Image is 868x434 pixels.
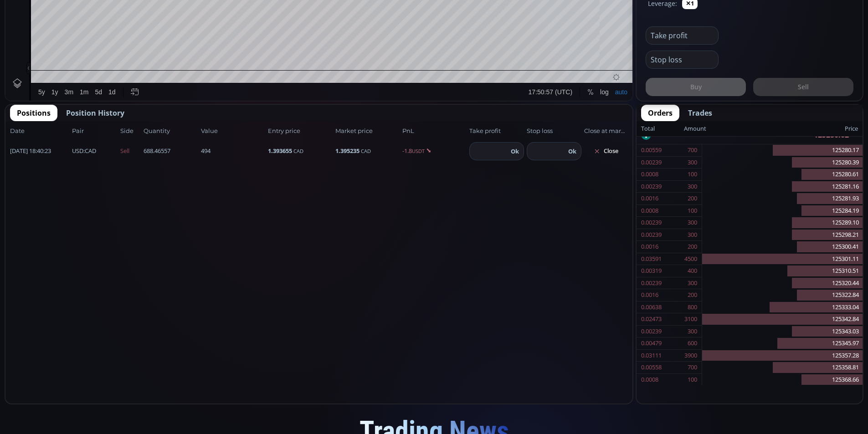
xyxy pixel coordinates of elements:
[606,394,625,412] div: Toggle Auto Scale
[33,399,40,407] div: 5y
[66,107,124,118] span: Position History
[641,229,662,241] div: 0.00239
[702,253,863,266] div: 125301.11
[10,127,69,136] span: Date
[641,313,662,325] div: 0.02473
[641,241,658,253] div: 0.0016
[180,22,184,29] div: L
[688,337,697,349] div: 600
[684,253,697,265] div: 4500
[648,107,673,118] span: Orders
[688,229,697,241] div: 300
[412,148,425,154] small: USDT
[641,253,662,265] div: 0.03591
[90,399,97,407] div: 5d
[584,127,628,136] span: Close at market
[72,127,118,136] span: Pair
[72,147,96,156] span: :CAD
[702,265,863,277] div: 125310.51
[641,157,662,168] div: 0.00239
[10,147,69,156] span: [DATE] 18:40:23
[144,22,149,29] div: H
[114,22,142,29] div: 123482.32
[402,147,467,156] span: -1.8
[21,373,25,385] div: Hide Drawings Toolbar
[53,33,75,40] div: 14.816K
[591,394,606,412] div: Toggle Log Scale
[702,157,863,169] div: 125280.39
[641,362,662,373] div: 0.00558
[688,289,697,301] div: 200
[702,168,863,181] div: 125280.61
[641,374,658,386] div: 0.0008
[219,22,247,29] div: 125280.02
[335,127,400,136] span: Market price
[250,22,300,29] div: +1797.71 (+1.46%)
[59,21,86,29] div: Bitcoin
[170,5,198,12] div: Indicators
[702,217,863,229] div: 125289.10
[184,22,211,29] div: 123084.00
[77,5,82,12] div: D
[10,105,57,121] button: Positions
[641,289,658,301] div: 0.0016
[46,399,53,407] div: 1y
[108,22,113,29] div: O
[702,181,863,193] div: 125281.16
[702,337,863,350] div: 125345.97
[688,241,697,253] div: 200
[59,105,131,121] button: Position History
[144,127,198,136] span: Quantity
[702,205,863,217] div: 125284.19
[641,193,658,204] div: 0.0016
[123,5,149,12] div: Compare
[610,399,622,407] div: auto
[702,362,863,374] div: 125358.81
[702,301,863,314] div: 125333.04
[641,301,662,313] div: 0.00638
[688,168,697,180] div: 100
[641,144,662,156] div: 0.00559
[527,127,581,136] span: Stop loss
[201,127,265,136] span: Value
[684,313,697,325] div: 3100
[702,289,863,301] div: 125322.84
[30,33,49,40] div: Volume
[361,148,371,154] small: CAD
[641,265,662,277] div: 0.00319
[688,217,697,229] div: 300
[523,399,567,407] span: 17:50:57 (UTC)
[702,313,863,326] div: 125342.84
[681,105,719,121] button: Trades
[702,326,863,338] div: 125343.03
[702,374,863,386] div: 125368.66
[641,105,679,121] button: Orders
[335,147,360,155] b: 1.395235
[641,350,662,362] div: 0.03111
[103,399,110,407] div: 1d
[293,148,303,154] small: CAD
[688,326,697,337] div: 300
[702,241,863,253] div: 125300.41
[520,394,570,412] button: 17:50:57 (UTC)
[8,122,15,130] div: 
[688,362,697,373] div: 700
[74,399,83,407] div: 1m
[565,146,579,156] button: Ok
[688,301,697,313] div: 800
[641,168,658,180] div: 0.0008
[17,107,51,118] span: Positions
[688,181,697,193] div: 300
[59,399,68,407] div: 3m
[508,146,522,156] button: Ok
[268,127,332,136] span: Entry price
[684,123,706,135] div: Amount
[702,277,863,290] div: 125320.44
[641,205,658,217] div: 0.0008
[641,123,684,135] div: Total
[201,147,265,156] span: 494
[93,21,101,29] div: Market open
[706,123,858,135] div: Price
[641,217,662,229] div: 0.00239
[688,277,697,289] div: 300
